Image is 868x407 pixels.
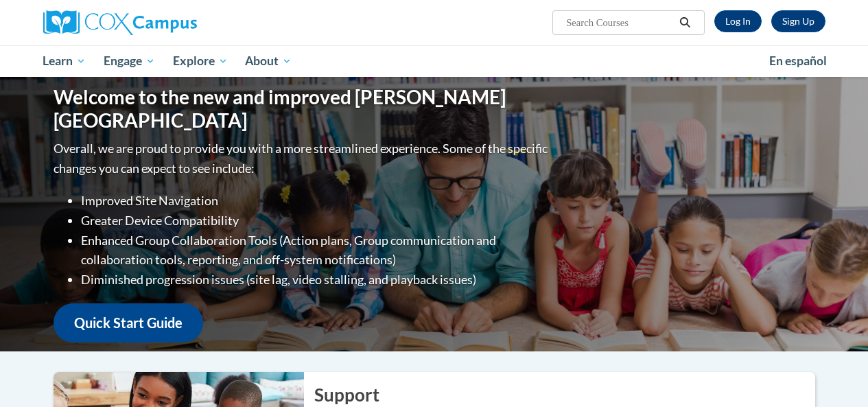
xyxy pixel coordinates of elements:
[43,53,86,69] span: Learn
[714,10,762,32] a: Log In
[81,231,551,270] li: Enhanced Group Collaboration Tools (Action plans, Group communication and collaboration tools, re...
[769,54,827,68] span: En español
[771,10,825,32] a: Register
[104,53,155,69] span: Engage
[245,53,292,69] span: About
[33,45,836,77] div: Main menu
[43,10,290,35] a: Cox Campus
[54,86,551,132] h1: Welcome to the new and improved [PERSON_NAME][GEOGRAPHIC_DATA]
[314,382,815,407] h2: Support
[164,45,237,77] a: Explore
[565,14,675,31] input: Search Courses
[760,47,836,75] a: En español
[173,53,228,69] span: Explore
[81,211,551,231] li: Greater Device Compatibility
[236,45,301,77] a: About
[43,10,197,35] img: Cox Campus
[54,139,551,178] p: Overall, we are proud to provide you with a more streamlined experience. Some of the specific cha...
[54,303,203,342] a: Quick Start Guide
[81,270,551,290] li: Diminished progression issues (site lag, video stalling, and playback issues)
[81,191,551,211] li: Improved Site Navigation
[34,45,95,77] a: Learn
[675,14,695,31] button: Search
[95,45,164,77] a: Engage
